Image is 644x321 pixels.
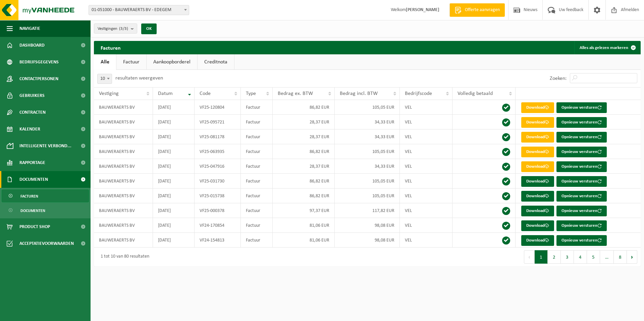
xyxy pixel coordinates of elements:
td: VEL [400,129,452,144]
button: Next [627,250,637,264]
td: BAUWERAERTS BV [94,203,153,218]
button: Alles als gelezen markeren [574,41,640,54]
button: Opnieuw versturen [556,191,607,202]
span: 10 [98,74,112,84]
td: Factuur [241,218,273,233]
span: Navigatie [19,20,40,37]
a: Factuur [116,54,146,70]
td: BAUWERAERTS BV [94,100,153,115]
td: VF25-081178 [195,129,240,144]
td: VF24-170854 [195,218,240,233]
td: VF25-120804 [195,100,240,115]
td: BAUWERAERTS BV [94,159,153,174]
a: Download [521,147,554,157]
a: Download [521,117,554,128]
a: Download [521,132,554,143]
td: VEL [400,189,452,203]
td: [DATE] [153,115,195,129]
strong: [PERSON_NAME] [406,7,439,12]
a: Download [521,191,554,202]
td: VEL [400,218,452,233]
td: VEL [400,100,452,115]
td: 105,05 EUR [335,144,400,159]
button: Opnieuw versturen [556,176,607,187]
td: Factuur [241,159,273,174]
td: VF25-063935 [195,144,240,159]
a: Download [521,102,554,113]
td: VF25-047916 [195,159,240,174]
button: Opnieuw versturen [556,161,607,172]
td: 28,37 EUR [273,115,334,129]
span: Documenten [19,171,48,188]
td: [DATE] [153,100,195,115]
td: VF25-031730 [195,174,240,189]
a: Offerte aanvragen [449,3,505,17]
span: Bedrag ex. BTW [278,91,313,96]
td: VEL [400,174,452,189]
a: Download [521,206,554,216]
td: [DATE] [153,159,195,174]
span: Contactpersonen [19,70,58,87]
button: Opnieuw versturen [556,102,607,113]
td: BAUWERAERTS BV [94,189,153,203]
span: Documenten [20,204,45,217]
span: Offerte aanvragen [463,7,501,13]
label: resultaten weergeven [115,75,163,81]
td: Factuur [241,100,273,115]
td: 97,37 EUR [273,203,334,218]
button: 4 [574,250,587,264]
button: 8 [614,250,627,264]
span: Dashboard [19,37,45,54]
td: BAUWERAERTS BV [94,233,153,248]
span: Contracten [19,104,46,121]
td: 34,33 EUR [335,115,400,129]
td: VF25-000378 [195,203,240,218]
td: Factuur [241,189,273,203]
h2: Facturen [94,41,127,54]
span: Bedrag incl. BTW [340,91,378,96]
td: 98,08 EUR [335,233,400,248]
td: VEL [400,115,452,129]
td: Factuur [241,203,273,218]
td: Factuur [241,115,273,129]
td: 34,33 EUR [335,159,400,174]
td: 86,82 EUR [273,144,334,159]
button: OK [141,23,157,34]
td: BAUWERAERTS BV [94,218,153,233]
button: Opnieuw versturen [556,220,607,231]
span: Product Shop [19,218,50,235]
a: Aankoopborderel [147,54,197,70]
td: VEL [400,233,452,248]
button: 1 [535,250,548,264]
button: Previous [524,250,535,264]
a: Download [521,161,554,172]
span: Volledig betaald [458,91,493,96]
a: Download [521,176,554,187]
td: VEL [400,159,452,174]
td: 28,37 EUR [273,159,334,174]
td: [DATE] [153,144,195,159]
button: 5 [587,250,600,264]
td: [DATE] [153,174,195,189]
label: Zoeken: [550,76,567,81]
td: 105,05 EUR [335,189,400,203]
span: Rapportage [19,154,45,171]
a: Facturen [2,190,89,202]
span: Gebruikers [19,87,45,104]
td: [DATE] [153,233,195,248]
a: Download [521,220,554,231]
span: Type [246,91,256,96]
td: Factuur [241,174,273,189]
span: Code [200,91,211,96]
button: Opnieuw versturen [556,132,607,143]
td: 105,05 EUR [335,174,400,189]
button: Opnieuw versturen [556,206,607,216]
td: 81,06 EUR [273,218,334,233]
td: 81,06 EUR [273,233,334,248]
span: Vestigingen [98,24,128,34]
span: Bedrijfsgegevens [19,54,59,70]
td: BAUWERAERTS BV [94,144,153,159]
td: Factuur [241,144,273,159]
td: [DATE] [153,189,195,203]
span: Facturen [20,190,38,203]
